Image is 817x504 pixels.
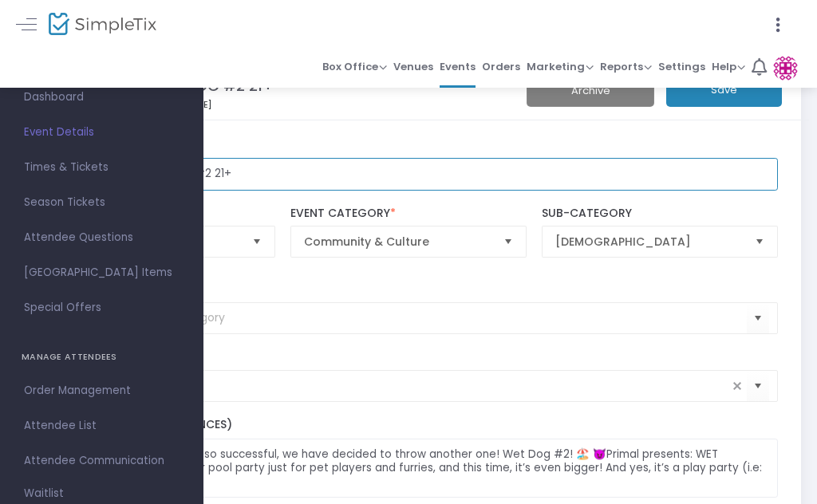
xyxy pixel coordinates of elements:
[54,309,748,326] input: Select Event Internal Category
[393,55,433,78] span: Venues
[527,59,594,74] span: Marketing
[747,301,769,334] button: Select
[728,376,747,396] span: clear
[482,55,520,78] span: Orders
[54,378,728,395] input: Select Venue
[748,226,771,257] button: Select
[712,48,745,88] a: Help
[666,74,782,107] button: Save
[322,59,387,74] span: Box Office
[658,55,705,78] span: Settings
[24,262,180,283] span: [GEOGRAPHIC_DATA] Items
[440,55,476,78] span: Events
[393,48,433,88] a: Venues
[527,74,654,107] button: Archive
[658,48,705,88] a: Settings
[24,157,180,178] span: Times & Tickets
[24,87,180,108] span: Dashboard
[24,122,180,143] span: Event Details
[24,380,180,401] span: Order Management
[747,370,769,403] button: Select
[600,59,652,74] span: Reports
[304,234,491,250] span: Community & Culture
[246,226,268,257] button: Select
[555,234,742,250] span: [DEMOGRAPHIC_DATA]
[31,98,535,112] p: Created on: [DATE]
[482,48,520,88] a: Orders
[22,341,182,373] h4: MANAGE ATTENDEES
[322,48,387,88] a: Box Office
[440,48,476,88] a: Events
[39,350,779,364] label: Venue Name
[24,297,180,318] span: Special Offers
[24,486,64,502] span: Waitlist
[290,207,527,221] label: Event Category
[24,451,180,471] span: Attendee Communication
[24,192,180,213] span: Season Tickets
[39,158,779,191] input: Enter Event Name
[542,207,778,221] label: Sub-Category
[600,48,652,88] a: Reports
[39,138,779,152] label: Event Name
[24,227,180,248] span: Attendee Questions
[497,226,519,257] button: Select
[527,48,594,88] a: Marketing
[712,59,745,74] span: Help
[24,415,180,436] span: Attendee List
